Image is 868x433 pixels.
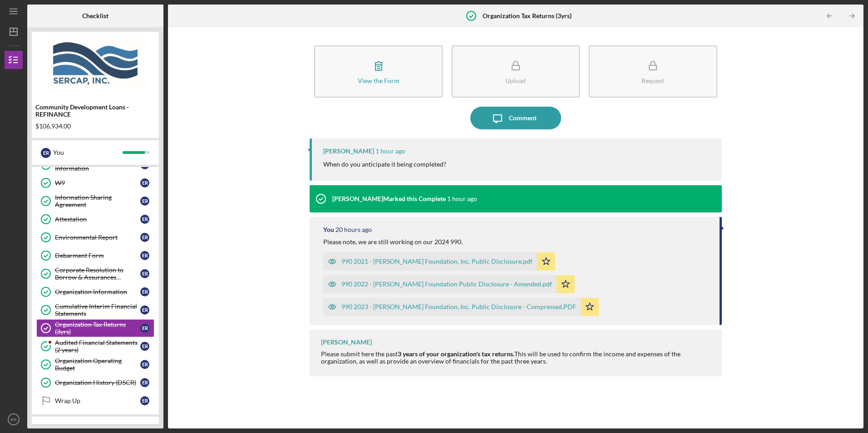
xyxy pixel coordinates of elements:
[36,337,154,355] a: Audited Financial Statements (2 years)ER
[509,107,537,129] div: Comment
[140,197,149,206] div: E R
[36,392,154,410] a: Wrap UpER
[55,379,140,386] div: Organization History (DSCR)
[140,251,149,260] div: E R
[452,45,580,98] button: Upload
[10,417,16,422] text: ER
[53,145,123,160] div: You
[36,374,154,392] a: Organization History (DSCR)ER
[321,339,372,346] div: [PERSON_NAME]
[55,194,140,208] div: Information Sharing Agreement
[323,238,463,246] div: Please note, we are still working on our 2024 990.
[55,339,140,354] div: Audited Financial Statements (2 years)
[341,280,552,288] div: 990 2022 - [PERSON_NAME] Foundation Public Disclosure - Amended.pdf
[36,246,154,265] a: Debarment FormER
[36,319,154,337] a: Organization Tax Returns (3yrs)ER
[140,305,149,315] div: E R
[36,283,154,301] a: Organization InformationER
[641,77,664,84] div: Request
[323,298,599,316] button: 990 2023 - [PERSON_NAME] Foundation, Inc. Public Disclosure - Compressed.PDF
[55,321,140,335] div: Organization Tax Returns (3yrs)
[140,378,149,387] div: E R
[55,252,140,259] div: Debarment Form
[50,423,129,428] div: Banking Info
[140,233,149,242] div: E R
[314,45,442,98] button: View the Form
[36,265,154,283] a: Corporate Resolution to Borrow & Assurances StatementER
[321,350,712,365] div: Please submit here the past This will be used to confirm the income and expenses of the organizat...
[398,350,514,358] strong: 3 years of your organization's tax returns.
[341,258,533,265] div: 990 2021 - [PERSON_NAME] Foundation, Inc. Public Disclosure.pdf
[55,179,140,187] div: W9
[341,303,576,310] div: 990 2023 - [PERSON_NAME] Foundation, Inc. Public Disclosure - Compressed.PDF
[505,77,526,84] div: Upload
[136,423,152,428] div: 0 / 4
[323,159,446,169] p: When do you anticipate it being completed?
[323,275,575,293] button: 990 2022 - [PERSON_NAME] Foundation Public Disclosure - Amended.pdf
[470,107,561,129] button: Comment
[55,288,140,295] div: Organization Information
[589,45,717,98] button: Request
[36,210,154,228] a: AttestationER
[55,303,140,317] div: Cumulative Interim Financial Statements
[140,360,149,369] div: E R
[375,148,405,155] time: 2025-10-14 15:22
[140,178,149,187] div: E R
[36,174,154,192] a: W9ER
[335,226,372,233] time: 2025-10-13 20:25
[140,287,149,296] div: E R
[55,397,140,404] div: Wrap Up
[55,216,140,223] div: Attestation
[36,355,154,374] a: Organization Operating BudgetER
[36,192,154,210] a: Information Sharing AgreementER
[41,148,51,158] div: E R
[140,396,149,405] div: E R
[323,148,374,155] div: [PERSON_NAME]
[358,77,399,84] div: View the Form
[323,226,334,233] div: You
[32,36,159,91] img: Product logo
[55,357,140,372] div: Organization Operating Budget
[140,215,149,224] div: E R
[140,324,149,333] div: E R
[35,103,155,118] div: Community Development Loans - REFINANCE
[55,234,140,241] div: Environmental Report
[332,195,446,202] div: [PERSON_NAME] Marked this Complete
[82,12,108,20] b: Checklist
[36,228,154,246] a: Environmental ReportER
[55,266,140,281] div: Corporate Resolution to Borrow & Assurances Statement
[140,342,149,351] div: E R
[5,410,23,428] button: ER
[483,12,572,20] b: Organization Tax Returns (3yrs)
[323,252,555,271] button: 990 2021 - [PERSON_NAME] Foundation, Inc. Public Disclosure.pdf
[447,195,477,202] time: 2025-10-14 15:21
[35,123,155,130] div: $106,934.00
[140,269,149,278] div: E R
[36,301,154,319] a: Cumulative Interim Financial StatementsER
